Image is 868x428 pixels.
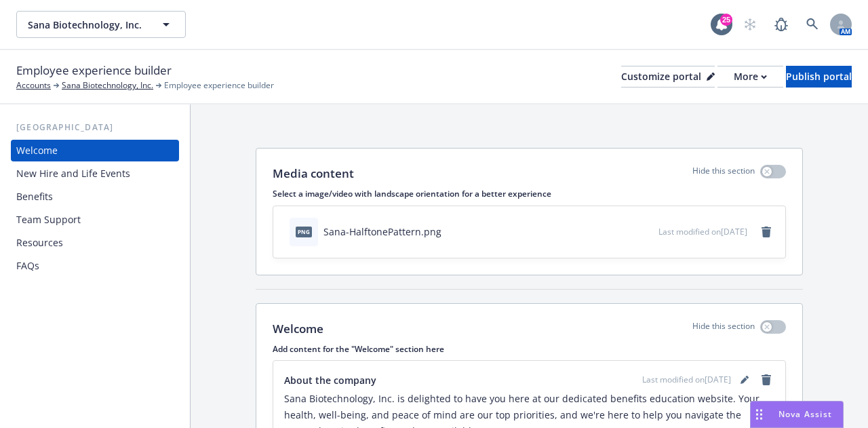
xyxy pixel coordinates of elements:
div: Sana-HalftonePattern.png [323,225,441,239]
div: Benefits [16,186,53,208]
button: More [717,66,783,87]
a: Benefits [11,186,179,208]
span: Last modified on [DATE] [642,374,731,386]
div: Resources [16,232,63,254]
div: Welcome [16,140,58,161]
button: Nova Assist [750,401,844,428]
a: Team Support [11,209,179,231]
p: Select a image/video with landscape orientation for a better experience [273,188,786,199]
a: remove [758,224,774,240]
span: Sana Biotechnology, Inc. [28,18,145,32]
a: FAQs [11,255,179,277]
div: Customize portal [621,66,715,87]
div: Publish portal [786,66,852,87]
button: preview file [641,225,653,239]
button: download file [619,225,630,239]
a: remove [758,372,774,388]
a: editPencil [736,372,753,388]
div: Drag to move [751,402,768,427]
p: Welcome [273,320,323,338]
div: More [734,66,767,87]
p: Hide this section [692,165,755,182]
button: Publish portal [786,66,852,87]
a: Sana Biotechnology, Inc. [62,79,153,92]
a: Start snowing [736,11,764,38]
span: About the company [284,373,376,387]
button: Sana Biotechnology, Inc. [16,11,186,38]
div: Team Support [16,209,81,231]
a: Search [799,11,826,38]
span: Last modified on [DATE] [658,226,747,237]
p: Hide this section [692,320,755,338]
p: Media content [273,165,354,182]
div: New Hire and Life Events [16,163,130,184]
div: FAQs [16,255,39,277]
span: Employee experience builder [164,79,274,92]
a: Accounts [16,79,51,92]
p: Add content for the "Welcome" section here [273,343,786,355]
a: Welcome [11,140,179,161]
a: New Hire and Life Events [11,163,179,184]
span: png [296,227,312,237]
div: 25 [720,14,732,26]
div: [GEOGRAPHIC_DATA] [11,121,179,134]
button: Customize portal [621,66,715,87]
span: Employee experience builder [16,62,172,79]
a: Resources [11,232,179,254]
span: Nova Assist [778,408,832,420]
a: Report a Bug [768,11,795,38]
